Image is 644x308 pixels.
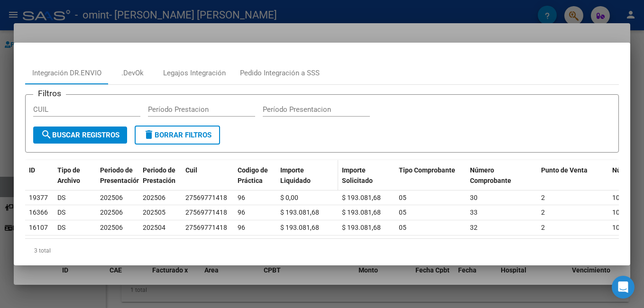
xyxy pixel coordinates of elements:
[121,68,144,79] div: .DevOk
[399,166,455,174] span: Tipo Comprobante
[342,224,381,231] span: $ 193.081,68
[537,160,608,202] datatable-header-cell: Punto de Venta
[100,194,123,201] span: 202506
[29,166,35,174] span: ID
[399,208,406,216] span: 05
[399,194,406,201] span: 05
[139,160,182,202] datatable-header-cell: Periodo de Prestación
[29,208,48,216] span: 16366
[280,208,319,216] span: $ 193.081,68
[57,194,65,201] span: DS
[185,222,227,233] div: 27569771418
[612,224,624,231] span: 104
[143,208,166,216] span: 202505
[143,194,166,201] span: 202506
[541,224,545,231] span: 2
[100,224,123,231] span: 202506
[57,208,65,216] span: DS
[54,160,96,202] datatable-header-cell: Tipo de Archivo
[470,166,511,185] span: Número Comprobante
[470,208,478,216] span: 33
[276,160,338,202] datatable-header-cell: Importe Liquidado
[612,194,624,201] span: 104
[238,194,245,201] span: 96
[238,166,268,185] span: Codigo de Práctica
[185,192,227,203] div: 27569771418
[143,224,166,231] span: 202504
[238,208,245,216] span: 96
[541,166,588,174] span: Punto de Venta
[33,127,127,144] button: Buscar Registros
[25,239,619,263] div: 3 total
[57,166,80,185] span: Tipo de Archivo
[280,194,298,201] span: $ 0,00
[280,224,319,231] span: $ 193.081,68
[342,194,381,201] span: $ 193.081,68
[470,194,478,201] span: 30
[470,224,478,231] span: 32
[182,160,234,202] datatable-header-cell: Cuil
[32,68,101,79] div: Integración DR.ENVIO
[280,166,311,185] span: Importe Liquidado
[240,68,320,79] div: Pedido Integración a SSS
[342,208,381,216] span: $ 193.081,68
[234,160,276,202] datatable-header-cell: Codigo de Práctica
[100,166,140,185] span: Periodo de Presentación
[342,166,373,185] span: Importe Solicitado
[541,208,545,216] span: 2
[466,160,537,202] datatable-header-cell: Número Comprobante
[143,129,155,140] mat-icon: delete
[41,131,120,139] span: Buscar Registros
[399,224,406,231] span: 05
[57,224,65,231] span: DS
[25,160,54,202] datatable-header-cell: ID
[135,126,220,145] button: Borrar Filtros
[143,166,175,185] span: Periodo de Prestación
[100,208,123,216] span: 202506
[395,160,466,202] datatable-header-cell: Tipo Comprobante
[238,224,245,231] span: 96
[185,207,227,218] div: 27569771418
[96,160,139,202] datatable-header-cell: Periodo de Presentación
[41,129,52,140] mat-icon: search
[163,68,226,79] div: Legajos Integración
[541,194,545,201] span: 2
[29,224,48,231] span: 16107
[185,166,197,174] span: Cuil
[33,87,66,100] h3: Filtros
[612,208,624,216] span: 104
[29,194,48,201] span: 19377
[612,276,635,299] div: Open Intercom Messenger
[143,131,212,139] span: Borrar Filtros
[338,160,395,202] datatable-header-cell: Importe Solicitado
